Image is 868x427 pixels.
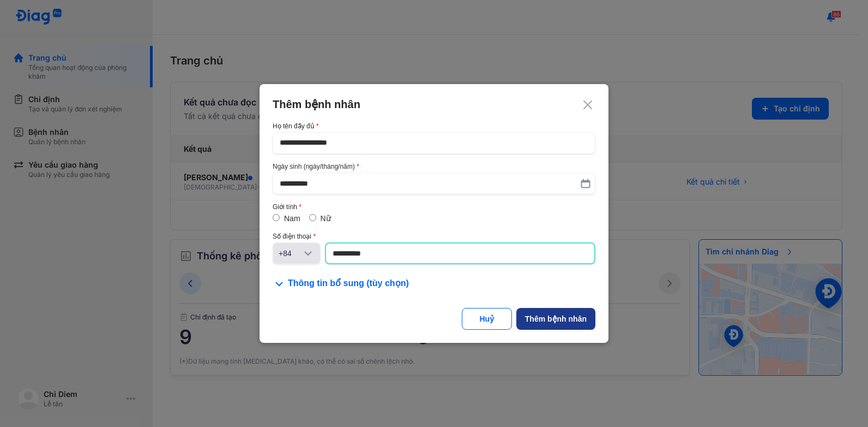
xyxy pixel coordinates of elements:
div: Họ tên đầy đủ [273,122,595,130]
span: Thông tin bổ sung (tùy chọn) [288,277,409,290]
div: Thêm bệnh nhân [273,97,595,111]
div: Ngày sinh (ngày/tháng/năm) [273,163,595,170]
div: Giới tính [273,203,595,211]
button: Huỷ [462,308,512,330]
button: Thêm bệnh nhân [516,308,595,330]
div: +84 [279,248,302,259]
label: Nam [284,214,300,223]
label: Nữ [321,214,331,223]
div: Thêm bệnh nhân [525,313,587,324]
div: Số điện thoại [273,233,595,240]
